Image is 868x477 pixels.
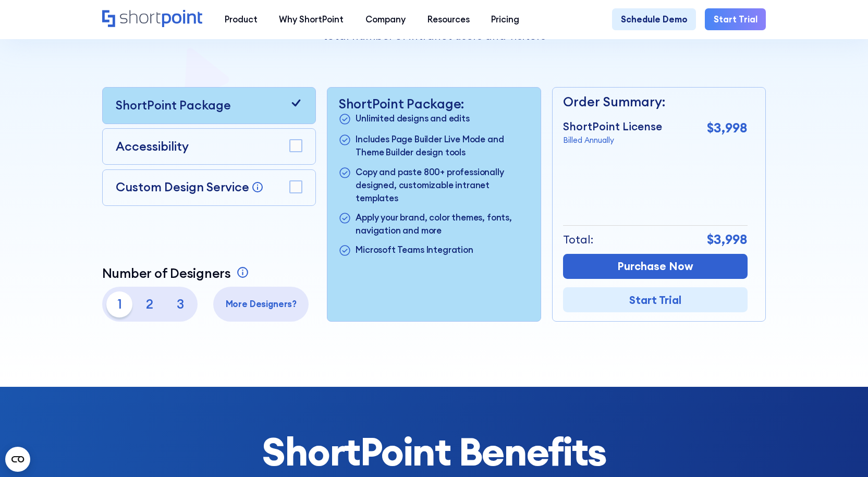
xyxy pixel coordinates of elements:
div: Pricing [491,13,519,26]
p: 1 [106,291,132,317]
p: Accessibility [116,138,189,156]
a: Why ShortPoint [268,8,355,30]
div: Resources [427,13,470,26]
p: Microsoft Teams Integration [356,243,473,258]
p: $3,998 [707,118,748,138]
p: Total: [563,231,593,248]
a: Purchase Now [563,254,748,279]
p: $3,998 [707,230,748,249]
p: Billed Annually [563,134,662,146]
a: Product [214,8,268,30]
p: Apply your brand, color themes, fonts, navigation and more [356,211,530,237]
a: Schedule Demo [612,8,696,30]
p: ShortPoint Package [116,96,231,115]
p: Order Summary: [563,92,748,112]
a: Resources [417,8,481,30]
p: ShortPoint Package: [338,96,530,112]
a: Pricing [481,8,531,30]
a: Number of Designers [102,266,251,282]
p: Includes Page Builder Live Mode and Theme Builder design tools [356,133,530,159]
a: Start Trial [563,287,748,312]
p: Number of Designers [102,266,231,282]
a: Company [354,8,417,30]
p: Copy and paste 800+ professionally designed, customizable intranet templates [356,166,530,205]
p: ShortPoint License [563,118,662,134]
div: Product [225,13,258,26]
p: More Designers? [218,298,305,311]
a: Home [102,10,203,29]
div: Why ShortPoint [279,13,344,26]
iframe: Chat Widget [816,427,868,477]
h2: ShortPoint Benefits [102,430,766,473]
p: 3 [167,291,193,317]
button: Open CMP widget [5,447,30,472]
p: Unlimited designs and edits [356,112,470,127]
p: Custom Design Service [116,179,249,194]
a: Start Trial [705,8,766,30]
p: 2 [137,291,163,317]
div: Chat-Widget [816,427,868,477]
div: Company [365,13,406,26]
